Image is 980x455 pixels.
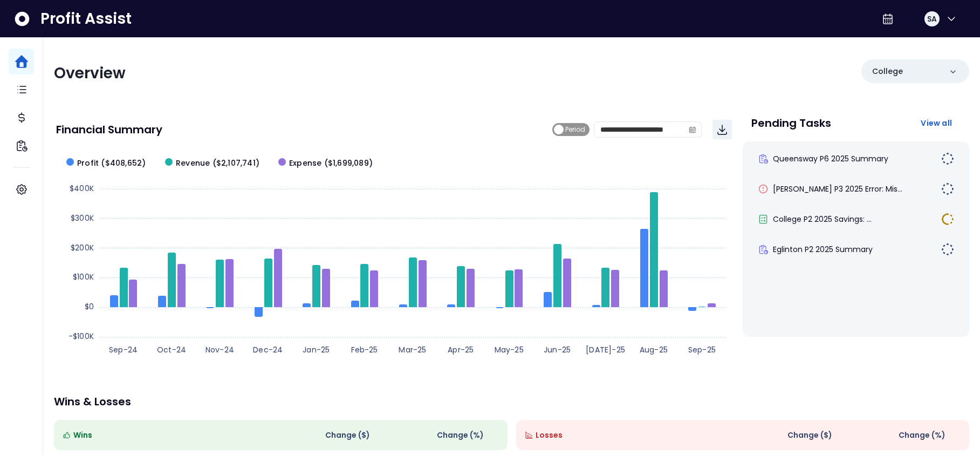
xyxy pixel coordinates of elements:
[40,9,132,29] span: Profit Assist
[872,66,903,77] p: College
[437,430,484,441] span: Change (%)
[176,158,259,169] span: Revenue ($2,107,741)
[253,344,283,355] text: Dec-24
[157,344,186,355] text: Oct-24
[787,430,832,441] span: Change ( $ )
[54,396,969,407] p: Wins & Losses
[773,184,902,194] span: [PERSON_NAME] P3 2025 Error: Mis...
[712,120,732,139] button: Download
[941,182,954,195] img: Not yet Started
[77,158,146,169] span: Profit ($408,652)
[399,344,426,355] text: Mar-25
[688,344,716,355] text: Sep-25
[303,344,330,355] text: Jan-25
[941,243,954,256] img: Not yet Started
[941,152,954,165] img: Not yet Started
[565,123,585,136] span: Period
[544,344,571,355] text: Jun-25
[773,244,873,255] span: Eglinton P2 2025 Summary
[325,430,370,441] span: Change ( $ )
[448,344,474,355] text: Apr-25
[71,213,94,223] text: $300K
[205,344,234,355] text: Nov-24
[71,242,94,253] text: $200K
[109,344,138,355] text: Sep-24
[54,63,126,84] span: Overview
[73,271,94,282] text: $100K
[773,153,888,164] span: Queensway P6 2025 Summary
[941,213,954,226] img: In Progress
[899,430,945,441] span: Change (%)
[536,430,563,441] span: Losses
[927,13,937,24] span: SA
[689,126,696,133] svg: calendar
[495,344,524,355] text: May-25
[586,344,625,355] text: [DATE]-25
[56,124,162,135] p: Financial Summary
[751,118,831,128] p: Pending Tasks
[73,430,92,441] span: Wins
[351,344,378,355] text: Feb-25
[640,344,668,355] text: Aug-25
[921,118,952,128] span: View all
[68,331,94,342] text: -$100K
[85,301,94,312] text: $0
[289,158,373,169] span: Expense ($1,699,089)
[70,183,94,194] text: $400K
[773,214,872,225] span: College P2 2025 Savings: ...
[912,113,961,133] button: View all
